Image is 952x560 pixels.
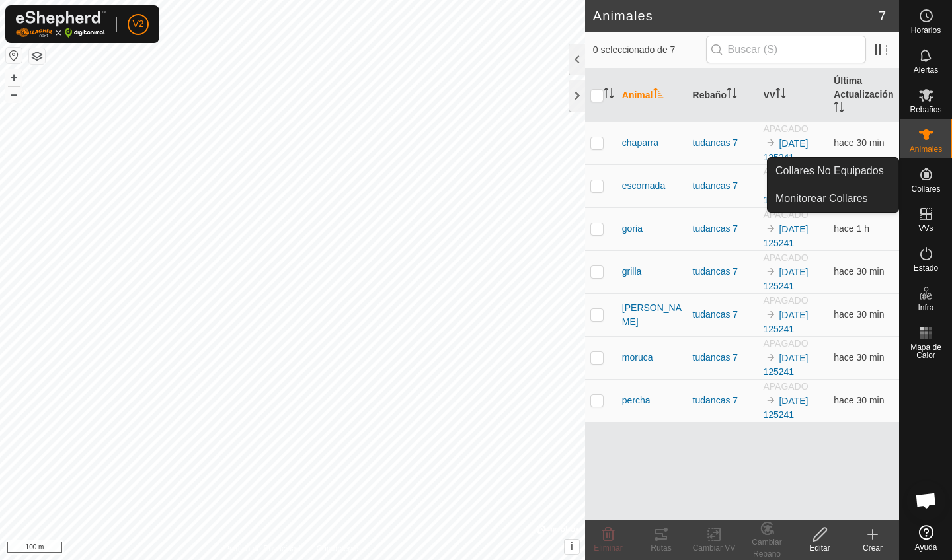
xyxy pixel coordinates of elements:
[622,265,642,279] span: grilla
[775,191,868,207] span: Monitorear Collares
[693,351,753,365] div: tudancas 7
[617,69,688,122] th: Animal
[622,222,643,236] span: goria
[763,166,808,177] span: APAGADO
[910,106,941,114] span: Rebaños
[766,180,776,191] img: hasta
[758,69,828,122] th: VV
[766,352,776,363] img: hasta
[706,36,866,63] input: Buscar (S)
[911,26,941,34] span: Horarios
[766,395,776,405] img: hasta
[594,543,622,553] span: Eliminar
[766,309,776,320] img: hasta
[834,266,884,277] span: 23 sept 2025, 16:37
[763,353,808,377] a: [DATE] 125241
[763,381,808,392] span: APAGADO
[16,11,106,38] img: Logo Gallagher
[622,351,653,365] span: moruca
[911,185,940,193] span: Collares
[763,396,808,420] a: [DATE] 125241
[604,90,614,100] p-sorticon: Activar para ordenar
[828,69,899,122] th: Última Actualización
[571,541,573,552] span: i
[316,543,360,555] a: Contáctenos
[914,264,938,272] span: Estado
[915,543,937,551] span: Ayuda
[688,69,758,122] th: Rebaño
[834,352,884,363] span: 23 sept 2025, 16:37
[879,6,886,26] span: 7
[727,90,737,100] p-sorticon: Activar para ordenar
[834,137,884,148] span: 23 sept 2025, 16:37
[693,394,753,407] div: tudancas 7
[900,520,952,557] a: Ayuda
[693,308,753,322] div: tudancas 7
[906,481,946,520] div: Chat abierto
[224,543,300,555] a: Política de Privacidad
[763,338,808,349] span: APAGADO
[693,136,753,150] div: tudancas 7
[763,138,808,162] a: [DATE] 125241
[763,295,808,306] span: APAGADO
[768,158,898,184] a: Collares No Equipados
[834,223,869,234] span: 23 sept 2025, 15:37
[766,137,776,148] img: hasta
[565,540,579,554] button: i
[740,536,793,560] div: Cambiar Rebaño
[593,8,879,24] h2: Animales
[834,309,884,320] span: 23 sept 2025, 16:37
[910,145,942,153] span: Animales
[763,181,808,205] a: [DATE] 125241
[834,395,884,405] span: 23 sept 2025, 16:37
[688,542,740,554] div: Cambiar VV
[768,186,898,212] a: Monitorear Collares
[914,66,938,74] span: Alertas
[653,90,664,100] p-sorticon: Activar para ordenar
[593,43,706,57] span: 0 seleccionado de 7
[622,301,682,329] span: [PERSON_NAME]
[29,48,45,64] button: Capas del Mapa
[693,179,753,193] div: tudancas 7
[622,394,651,407] span: percha
[903,343,949,359] span: Mapa de Calor
[6,48,22,63] button: Restablecer Mapa
[766,266,776,277] img: hasta
[763,224,808,248] a: [DATE] 125241
[763,310,808,334] a: [DATE] 125241
[763,123,808,134] span: APAGADO
[622,136,658,150] span: chaparra
[635,542,688,554] div: Rutas
[763,209,808,220] span: APAGADO
[766,223,776,234] img: hasta
[6,69,22,85] button: +
[132,17,143,31] span: V2
[846,542,899,554] div: Crear
[6,87,22,102] button: –
[693,265,753,279] div: tudancas 7
[793,542,846,554] div: Editar
[763,252,808,263] span: APAGADO
[918,304,933,312] span: Infra
[918,225,933,232] span: VVs
[693,222,753,236] div: tudancas 7
[763,267,808,291] a: [DATE] 125241
[775,90,786,100] p-sorticon: Activar para ordenar
[834,104,844,114] p-sorticon: Activar para ordenar
[775,163,884,179] span: Collares No Equipados
[622,179,665,193] span: escornada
